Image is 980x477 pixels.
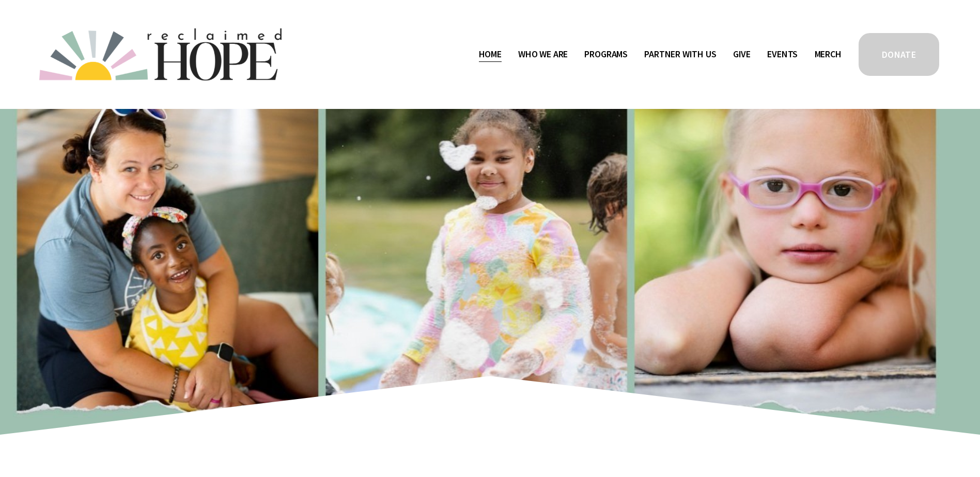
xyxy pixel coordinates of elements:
a: folder dropdown [518,46,568,62]
span: Who We Are [518,47,568,62]
a: Give [733,46,751,62]
a: DONATE [857,31,941,77]
span: Partner With Us [644,47,716,62]
a: folder dropdown [584,46,628,62]
a: Home [479,46,502,62]
img: Reclaimed Hope Initiative [39,28,282,81]
a: Events [767,46,798,62]
a: Merch [815,46,842,62]
span: Programs [584,47,628,62]
a: folder dropdown [644,46,716,62]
